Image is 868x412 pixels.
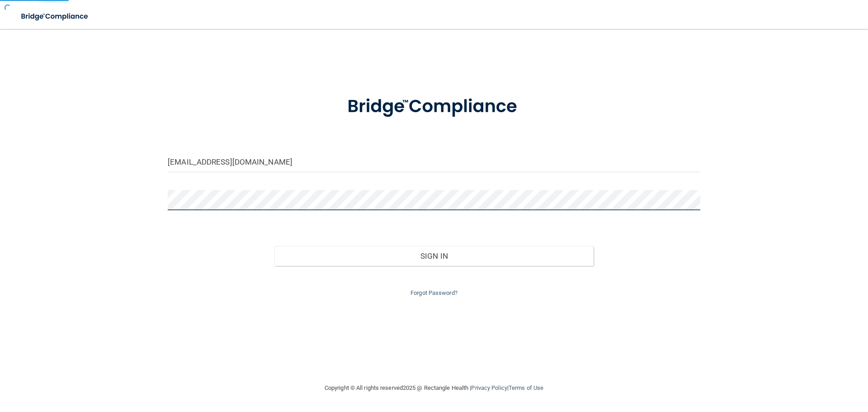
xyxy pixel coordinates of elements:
a: Terms of Use [509,384,543,391]
a: Privacy Policy [471,384,507,391]
img: bridge_compliance_login_screen.278c3ca4.svg [329,83,539,130]
a: Forgot Password? [410,289,458,296]
input: Email [168,152,700,172]
iframe: Drift Widget Chat Controller [712,348,857,384]
div: Copyright © All rights reserved 2025 @ Rectangle Health | | [269,374,599,403]
button: Sign In [274,246,594,266]
img: bridge_compliance_login_screen.278c3ca4.svg [14,7,97,26]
